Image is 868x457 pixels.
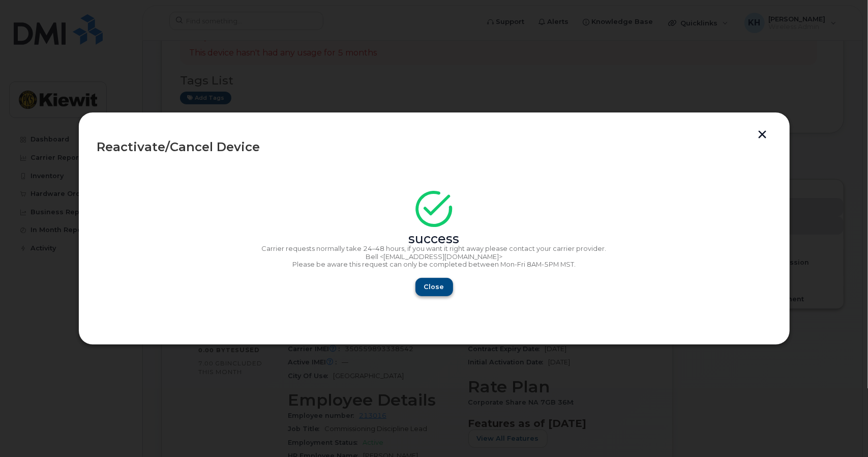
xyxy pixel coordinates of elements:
[97,253,771,261] p: Bell <[EMAIL_ADDRESS][DOMAIN_NAME]>
[824,413,860,449] iframe: Messenger Launcher
[97,261,771,269] p: Please be aware this request can only be completed between Mon-Fri 8AM-5PM MST.
[415,278,453,296] button: Close
[97,141,771,153] div: Reactivate/Cancel Device
[97,245,771,253] p: Carrier requests normally take 24–48 hours, if you want it right away please contact your carrier...
[424,282,444,292] span: Close
[97,235,771,243] div: success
